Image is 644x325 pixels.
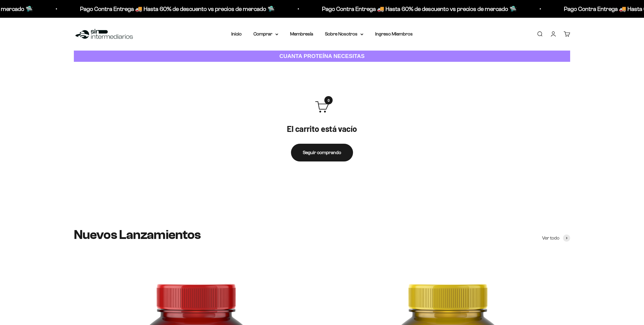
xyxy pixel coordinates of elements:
[325,30,363,38] summary: Sobre Nosotros
[297,4,491,14] p: Pago Contra Entrega 🚚 Hasta 60% de descuento vs precios de mercado 🛸
[287,123,357,134] p: El carrito está vacío
[291,144,353,161] a: Seguir comprando
[542,234,570,242] a: Ver todo
[55,4,249,14] p: Pago Contra Entrega 🚚 Hasta 60% de descuento vs precios de mercado 🛸
[324,96,333,104] span: 0
[542,234,560,242] span: Ver todo
[375,31,413,36] a: Ingreso Miembros
[290,31,313,36] a: Membresía
[74,227,201,242] split-lines: Nuevos Lanzamientos
[253,30,278,38] summary: Comprar
[279,53,365,59] strong: CUANTA PROTEÍNA NECESITAS
[74,51,570,62] a: CUANTA PROTEÍNA NECESITAS
[231,31,242,36] a: Inicio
